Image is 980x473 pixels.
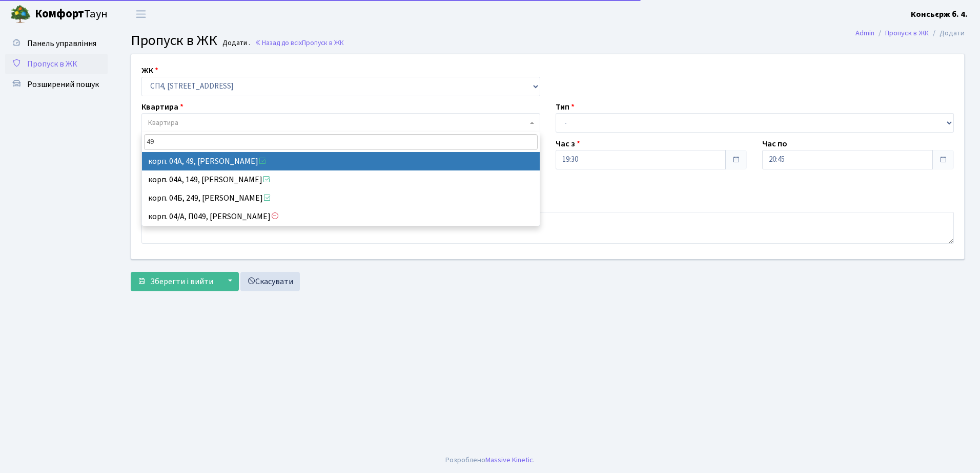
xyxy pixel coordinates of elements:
a: Пропуск в ЖК [5,54,108,74]
a: Massive Kinetic [485,455,533,465]
a: Пропуск в ЖК [885,28,929,38]
a: Admin [855,28,874,38]
li: корп. 04А, 149, [PERSON_NAME] [142,170,540,189]
a: Назад до всіхПропуск в ЖК [255,38,344,48]
button: Зберегти і вийти [131,272,220,291]
span: Розширений пошук [27,79,99,90]
span: Панель управління [27,38,96,49]
label: Час з [556,138,580,150]
span: Пропуск в ЖК [27,58,77,70]
a: Консьєрж б. 4. [911,8,968,20]
li: корп. 04/А, П049, [PERSON_NAME] [142,207,540,226]
a: Скасувати [240,272,300,291]
label: Тип [556,101,575,113]
label: Час по [762,138,787,150]
span: Квартира [148,118,178,128]
b: Комфорт [35,6,84,22]
span: Пропуск в ЖК [131,30,217,51]
img: logo.png [10,4,31,25]
li: Додати [929,28,965,39]
small: Додати . [220,39,250,48]
button: Переключити навігацію [128,6,154,23]
li: корп. 04А, 49, [PERSON_NAME] [142,152,540,170]
span: Зберегти і вийти [150,276,213,287]
label: ЖК [141,64,158,77]
nav: breadcrumb [840,23,980,44]
li: корп. 04Б, 249, [PERSON_NAME] [142,189,540,207]
span: Пропуск в ЖК [302,38,344,48]
div: Розроблено . [445,455,535,466]
a: Панель управління [5,33,108,54]
label: Квартира [141,101,183,113]
b: Консьєрж б. 4. [911,9,968,20]
span: Таун [35,6,108,23]
a: Розширений пошук [5,74,108,95]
